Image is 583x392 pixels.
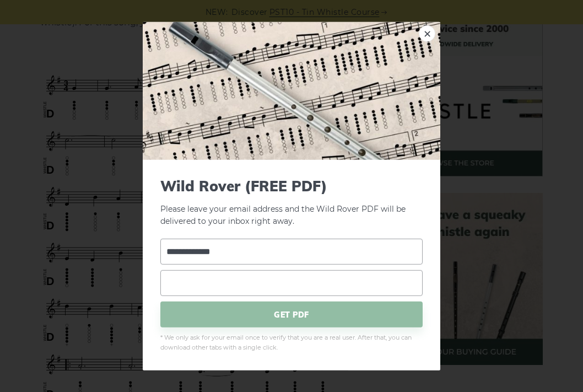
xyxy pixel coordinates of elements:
[160,333,423,353] span: * We only ask for your email once to verify that you are a real user. After that, you can downloa...
[160,177,423,228] p: Please leave your email address and the Wild Rover PDF will be delivered to your inbox right away.
[143,22,440,159] img: Tin Whistle Tab Preview
[160,302,423,327] span: GET PDF
[160,177,423,194] span: Wild Rover (FREE PDF)
[419,25,435,41] a: ×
